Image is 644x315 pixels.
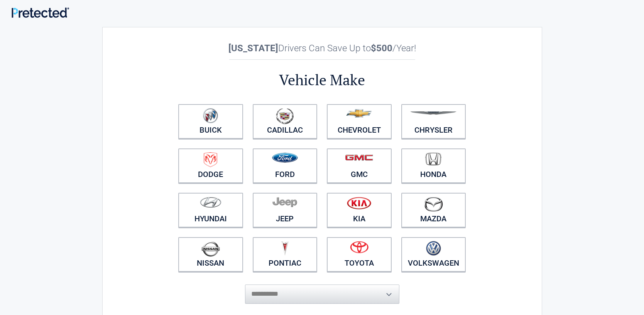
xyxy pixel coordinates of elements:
img: hyundai [200,197,221,208]
a: Ford [253,148,318,183]
img: kia [347,197,371,209]
a: Chrysler [401,104,466,139]
a: Volkswagen [401,237,466,272]
img: cadillac [276,108,294,124]
a: Toyota [327,237,392,272]
a: Jeep [253,193,318,227]
img: chevrolet [346,109,372,118]
img: buick [203,108,218,123]
img: toyota [350,241,368,253]
b: $500 [371,43,392,54]
a: Dodge [178,148,243,183]
a: Pontiac [253,237,318,272]
img: gmc [345,154,373,161]
img: Main Logo [12,7,69,18]
a: Mazda [401,193,466,227]
h2: Drivers Can Save Up to /Year [174,43,471,54]
img: volkswagen [426,241,441,256]
a: Cadillac [253,104,318,139]
h2: Vehicle Make [174,70,471,90]
img: honda [425,152,441,166]
a: Buick [178,104,243,139]
b: [US_STATE] [228,43,278,54]
a: Honda [401,148,466,183]
img: nissan [201,241,220,257]
a: Kia [327,193,392,227]
img: dodge [204,152,217,167]
img: mazda [424,197,443,212]
img: pontiac [281,241,289,256]
a: Chevrolet [327,104,392,139]
img: ford [272,153,298,163]
img: chrysler [410,111,457,115]
a: Nissan [178,237,243,272]
a: Hyundai [178,193,243,227]
a: GMC [327,148,392,183]
img: jeep [272,197,297,207]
